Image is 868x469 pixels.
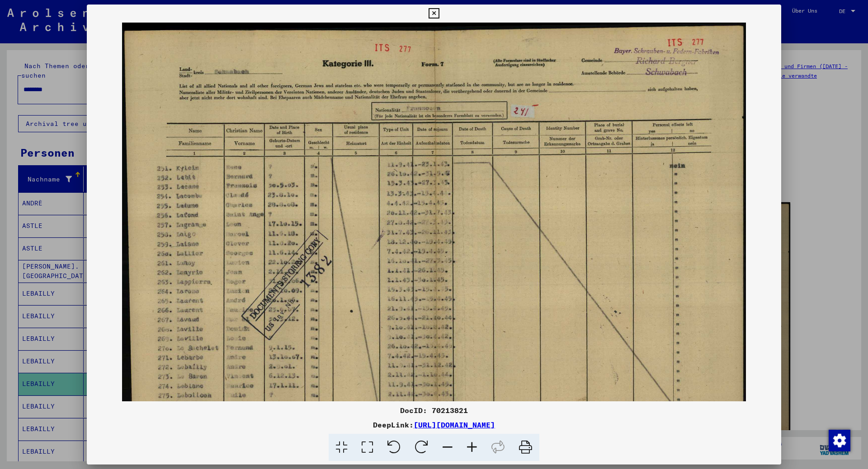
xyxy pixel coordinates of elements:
[829,430,850,451] img: Zustimmung ändern
[122,23,746,469] img: 001.jpg
[414,420,495,429] a: [URL][DOMAIN_NAME]
[828,429,850,451] div: Zustimmung ändern
[87,419,781,430] div: DeepLink:
[87,405,781,416] div: DocID: 70213821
